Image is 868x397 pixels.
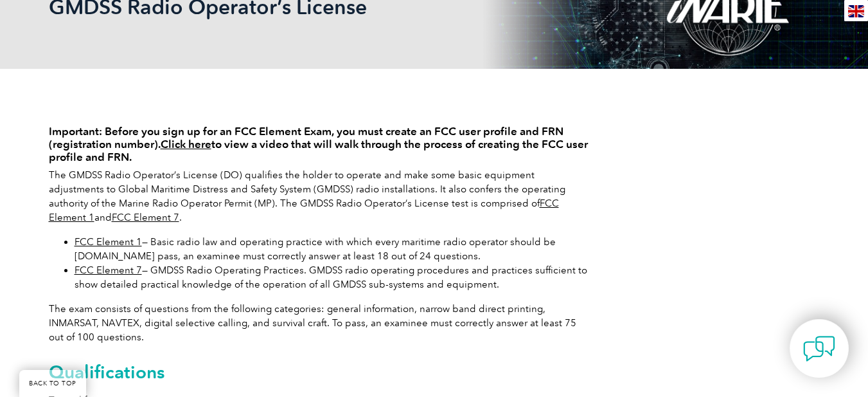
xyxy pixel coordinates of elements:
[161,138,211,151] a: Click here
[75,263,589,291] li: — GMDSS Radio Operating Practices. GMDSS radio operating procedures and practices sufficient to s...
[75,235,589,263] li: — Basic radio law and operating practice with which every maritime radio operator should be [DOMA...
[112,212,179,223] a: FCC Element 7
[49,302,589,344] p: The exam consists of questions from the following categories: general information, narrow band di...
[848,5,864,17] img: en
[19,370,86,397] a: BACK TO TOP
[49,362,589,382] h2: Qualifications
[803,333,835,365] img: contact-chat.png
[75,264,142,276] a: FCC Element 7
[49,125,589,163] h4: Important: Before you sign up for an FCC Element Exam, you must create an FCC user profile and FR...
[75,236,142,248] a: FCC Element 1
[49,168,589,225] p: The GMDSS Radio Operator’s License (DO) qualifies the holder to operate and make some basic equip...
